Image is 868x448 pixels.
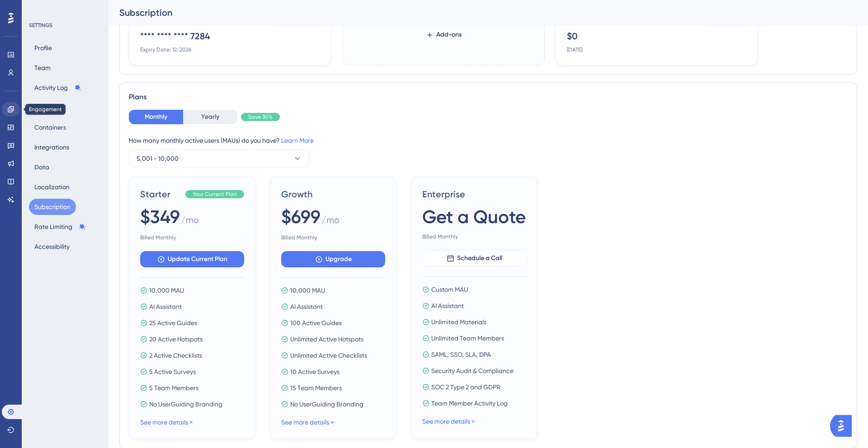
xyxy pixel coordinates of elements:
span: Custom MAU [431,284,468,295]
div: Subscription [119,6,835,19]
button: Add-ons [411,27,476,43]
span: Growth [281,188,385,201]
button: 5,001 - 10,000 [129,149,310,168]
div: $0 [567,30,578,42]
span: 10 Active Surveys [290,366,340,377]
span: Security Audit & Compliance [431,365,514,376]
span: 100 Active Guides [290,317,342,328]
button: Accessibility [29,238,75,255]
span: Unlimited Team Members [431,333,504,344]
span: $349 [140,204,180,229]
div: Expiry Date: 12/2026 [140,46,191,53]
div: How many monthly active users (MAUs) do you have? [129,135,848,146]
iframe: UserGuiding AI Assistant Launcher [830,412,857,439]
div: [DATE] [567,46,582,53]
a: Learn More [281,137,314,144]
span: 5 Active Surveys [149,366,196,377]
span: 10,000 MAU [149,285,184,296]
span: Billed Monthly [422,233,526,240]
span: 5,001 - 10,000 [137,153,179,164]
span: No UserGuiding Branding [290,399,363,410]
span: Update Current Plan [168,254,227,265]
span: Save 30% [248,113,273,121]
span: No UserGuiding Branding [149,399,222,410]
button: Subscription [29,199,76,215]
span: SAML, SSO, SLA, DPA [431,349,491,360]
span: Billed Monthly [140,234,244,241]
span: Get a Quote [422,204,526,229]
button: Containers [29,119,71,135]
span: Enterprise [422,188,526,201]
span: SOC 2 Type 2 and GDPR [431,382,500,392]
span: $699 [281,204,321,229]
span: 5 Team Members [149,383,198,393]
a: See more details > [281,419,334,426]
span: Starter [140,188,182,201]
span: AI Assistant [290,301,323,312]
span: Team Member Activity Log [431,398,508,409]
button: Data [29,159,55,175]
span: 20 Active Hotspots [149,334,203,345]
span: 2 Active Checklists [149,350,202,361]
button: Update Current Plan [140,251,244,267]
span: Add-ons [436,29,462,40]
span: Billed Monthly [281,234,385,241]
span: Schedule a Call [457,253,502,264]
button: Team [29,60,56,76]
button: Profile [29,40,57,56]
button: Installation [29,99,71,116]
button: Upgrade [281,251,385,267]
span: Unlimited Materials [431,317,486,327]
div: Plans [129,92,848,103]
button: Yearly [183,110,237,124]
button: Integrations [29,139,75,155]
span: Unlimited Active Checklists [290,350,367,361]
a: See more details > [422,418,475,425]
button: Activity Log [29,79,87,96]
a: See more details > [140,419,193,426]
span: Your Current Plan [193,191,237,198]
div: SETTINGS [29,22,102,29]
button: Monthly [129,110,183,124]
span: 15 Team Members [290,383,342,393]
button: Localization [29,179,75,195]
span: / mo [181,214,199,230]
button: Rate Limiting [29,219,91,235]
span: 25 Active Guides [149,317,197,328]
span: / mo [321,214,340,230]
span: Unlimited Active Hotspots [290,334,363,345]
span: 10,000 MAU [290,285,325,296]
button: Schedule a Call [422,250,526,266]
span: AI Assistant [431,300,464,311]
span: Upgrade [325,254,352,265]
span: AI Assistant [149,301,182,312]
